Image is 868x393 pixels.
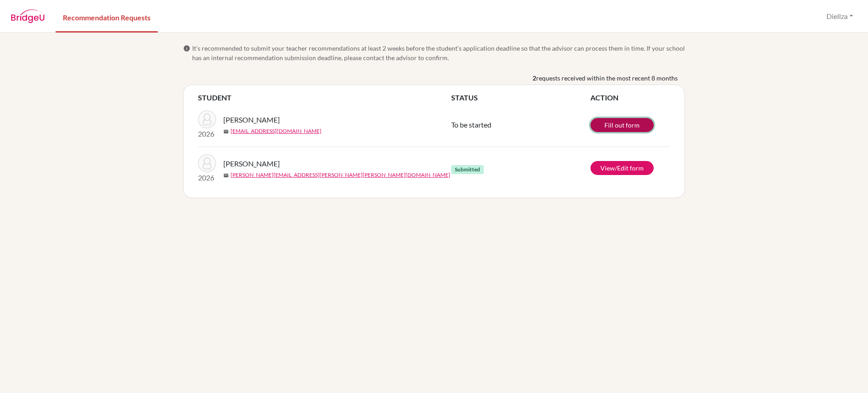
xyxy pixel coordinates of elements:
img: Ozdemir, Ada [198,110,216,128]
a: Recommendation Requests [56,1,158,33]
span: To be started [451,120,491,129]
span: [PERSON_NAME] [223,114,280,125]
b: 2 [533,73,536,83]
button: Diellza [822,8,857,25]
span: It’s recommended to submit your teacher recommendations at least 2 weeks before the student’s app... [192,43,685,62]
img: Beqiri, Leona [198,154,216,172]
th: STATUS [451,92,590,103]
span: [PERSON_NAME] [223,158,280,169]
img: BridgeU logo [11,9,45,23]
a: [PERSON_NAME][EMAIL_ADDRESS][PERSON_NAME][PERSON_NAME][DOMAIN_NAME] [231,171,450,179]
p: 2026 [198,172,216,183]
span: mail [223,173,229,178]
a: View/Edit form [590,161,654,175]
th: ACTION [590,92,670,103]
a: [EMAIL_ADDRESS][DOMAIN_NAME] [231,127,321,135]
a: Fill out form [590,118,654,132]
th: STUDENT [198,92,451,103]
span: requests received within the most recent 8 months [536,73,678,83]
p: 2026 [198,128,216,139]
span: mail [223,129,229,134]
span: info [183,45,190,52]
span: Submitted [451,165,484,174]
